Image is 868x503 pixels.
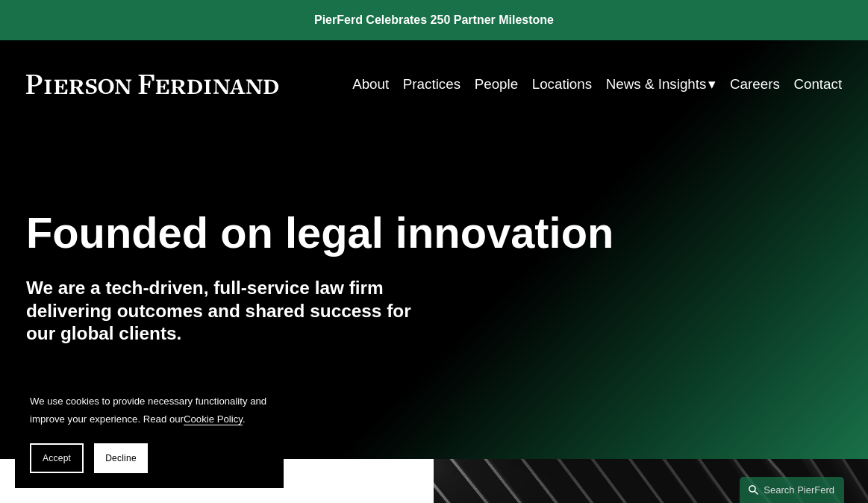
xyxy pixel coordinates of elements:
[475,70,518,99] a: People
[43,453,71,463] span: Accept
[352,70,389,99] a: About
[26,208,706,257] h1: Founded on legal innovation
[30,443,84,473] button: Accept
[94,443,148,473] button: Decline
[740,477,844,503] a: Search this site
[184,413,243,425] a: Cookie Policy
[403,70,460,99] a: Practices
[793,70,842,99] a: Contact
[26,277,434,346] h4: We are a tech-driven, full-service law firm delivering outcomes and shared success for our global...
[606,70,716,99] a: folder dropdown
[30,393,269,428] p: We use cookies to provide necessary functionality and improve your experience. Read our .
[532,70,592,99] a: Locations
[606,72,707,97] span: News & Insights
[730,70,780,99] a: Careers
[105,453,137,463] span: Decline
[15,378,284,488] section: Cookie banner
